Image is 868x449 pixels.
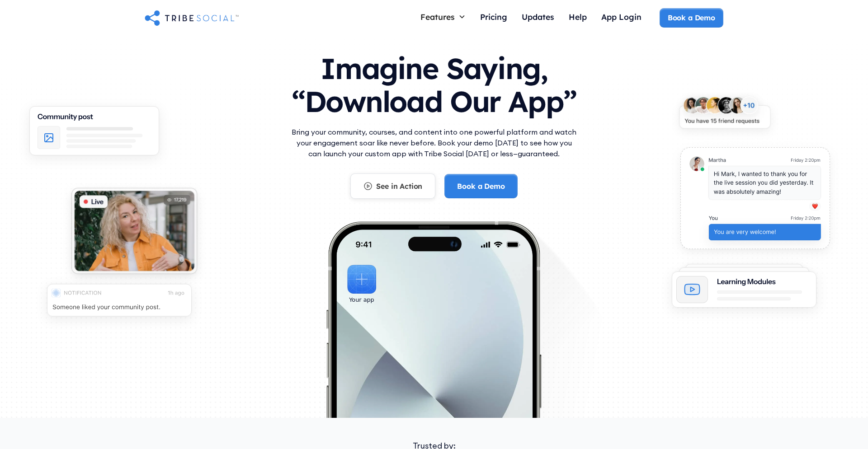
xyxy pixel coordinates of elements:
[561,8,594,28] a: Help
[522,12,554,22] div: Updates
[413,8,473,25] div: Features
[668,89,781,142] img: An illustration of New friends requests
[444,174,517,198] a: Book a Demo
[594,8,649,28] a: App Login
[289,126,579,159] p: Bring your community, courses, and content into one powerful platform and watch your engagement s...
[145,9,239,27] a: home
[473,8,514,28] a: Pricing
[660,257,829,323] img: An illustration of Learning Modules
[376,181,422,191] div: See in Action
[480,12,507,22] div: Pricing
[35,275,204,332] img: An illustration of push notification
[17,98,171,171] img: An illustration of Community Feed
[350,173,435,199] a: See in Action
[668,139,842,264] img: An illustration of chat
[660,8,723,27] a: Book a Demo
[289,43,579,123] h1: Imagine Saying, “Download Our App”
[514,8,561,28] a: Updates
[349,295,374,305] div: Your app
[420,12,455,22] div: Features
[601,12,642,22] div: App Login
[569,12,587,22] div: Help
[61,180,208,288] img: An illustration of Live video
